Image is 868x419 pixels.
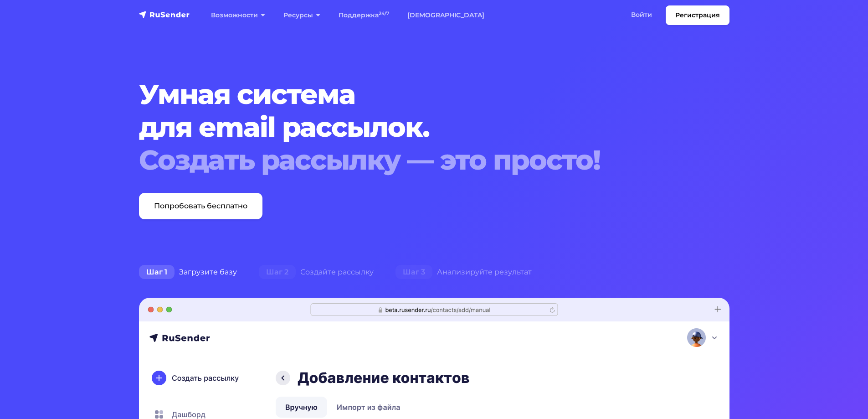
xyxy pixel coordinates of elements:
[622,5,661,24] a: Войти
[666,5,729,25] a: Регистрация
[379,10,389,16] sup: 24/7
[385,263,543,281] div: Анализируйте результат
[202,6,274,25] a: Возможности
[139,78,679,176] h1: Умная система для email рассылок.
[274,6,329,25] a: Ресурсы
[259,265,296,279] span: Шаг 2
[139,193,262,219] a: Попробовать бесплатно
[248,263,385,281] div: Создайте рассылку
[395,265,432,279] span: Шаг 3
[329,6,398,25] a: Поддержка24/7
[139,144,679,176] div: Создать рассылку — это просто!
[398,6,493,25] a: [DEMOGRAPHIC_DATA]
[139,265,175,279] span: Шаг 1
[139,10,190,19] img: RuSender
[128,263,248,281] div: Загрузите базу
